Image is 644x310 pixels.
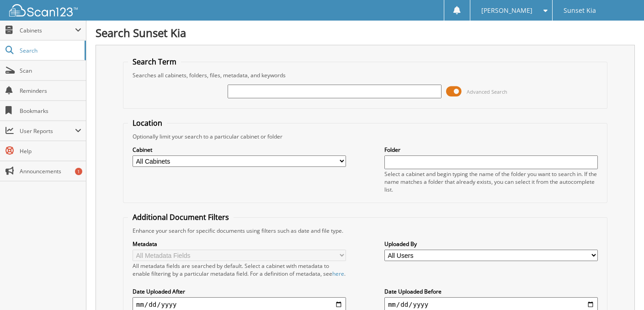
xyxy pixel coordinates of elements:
legend: Additional Document Filters [128,212,234,222]
label: Cabinet [133,146,346,154]
span: [PERSON_NAME] [481,8,532,13]
img: scan123-logo-white.svg [9,4,78,16]
label: Date Uploaded After [133,288,346,295]
h1: Search Sunset Kia [96,25,635,40]
legend: Location [128,118,167,128]
span: Cabinets [20,27,75,34]
div: Select a cabinet and begin typing the name of the folder you want to search in. If the name match... [384,170,598,193]
div: Searches all cabinets, folders, files, metadata, and keywords [128,71,602,79]
legend: Search Term [128,57,181,67]
span: User Reports [20,127,75,135]
div: Optionally limit your search to a particular cabinet or folder [128,133,602,140]
span: Announcements [20,167,81,175]
label: Uploaded By [384,240,598,248]
span: Sunset Kia [564,8,596,13]
span: Scan [20,67,81,75]
span: Advanced Search [467,88,507,95]
span: Reminders [20,87,81,95]
div: Enhance your search for specific documents using filters such as date and file type. [128,227,602,235]
div: All metadata fields are searched by default. Select a cabinet with metadata to enable filtering b... [133,262,346,278]
div: 1 [75,168,82,175]
label: Folder [384,146,598,154]
span: Search [20,47,80,54]
label: Date Uploaded Before [384,288,598,295]
label: Metadata [133,240,346,248]
a: here [332,270,344,278]
span: Help [20,147,81,155]
span: Bookmarks [20,107,81,115]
